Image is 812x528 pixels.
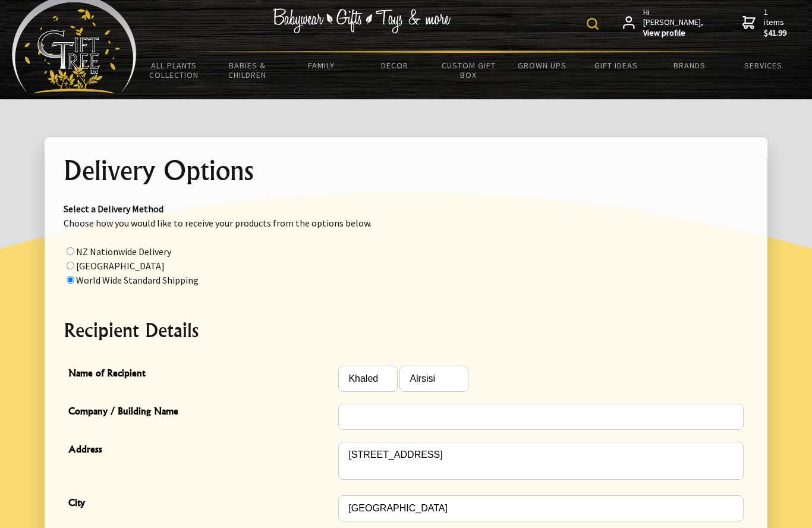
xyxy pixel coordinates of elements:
[68,366,332,384] span: Name of Recipient
[64,316,748,345] h2: Recipient Details
[137,54,210,88] a: All Plants Collection
[76,275,199,287] label: World Wide Standard Shipping
[505,54,579,78] a: Grown Ups
[68,496,332,513] span: City
[643,29,704,39] strong: View profile
[68,442,332,460] span: Address
[273,9,451,34] img: Babywear - Gifts - Toys & more
[764,29,788,39] strong: $41.99
[64,203,163,215] strong: Select a Delivery Method
[338,366,398,392] input: Name of Recipient
[68,404,332,422] span: Company / Building Name
[742,8,788,39] a: 1 items$41.99
[76,260,165,272] label: [GEOGRAPHIC_DATA]
[358,54,432,78] a: Decor
[623,8,704,39] a: Hi [PERSON_NAME],View profile
[653,54,726,78] a: Brands
[284,54,358,78] a: Family
[432,54,505,88] a: Custom Gift Box
[587,18,599,30] img: product search
[338,404,744,430] input: Company / Building Name
[726,54,800,78] a: Services
[338,442,744,480] textarea: Address
[399,366,468,392] input: Name of Recipient
[764,7,788,39] span: 1 items
[64,202,748,288] p: Choose how you would like to receive your products from the options below.
[64,157,748,186] h1: Delivery Options
[210,54,284,88] a: Babies & Children
[338,496,744,522] input: City
[643,8,704,39] span: Hi [PERSON_NAME],
[76,246,171,258] label: NZ Nationwide Delivery
[579,54,653,78] a: Gift Ideas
